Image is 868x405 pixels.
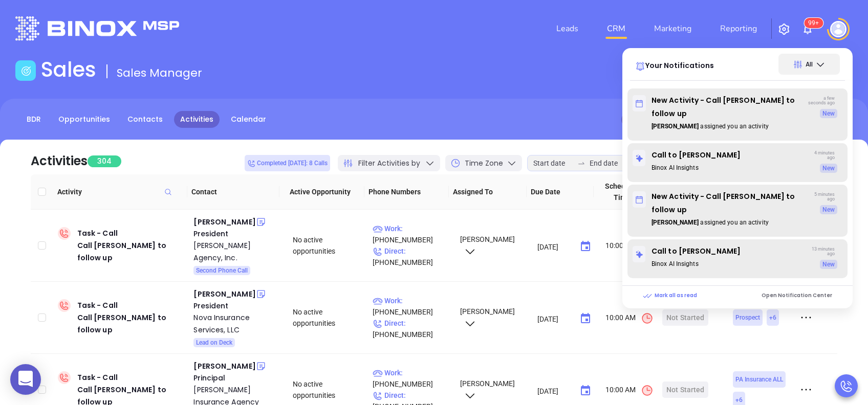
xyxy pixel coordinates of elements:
[373,295,450,318] p: [PHONE_NUMBER]
[459,307,515,327] span: [PERSON_NAME]
[373,367,450,390] p: [PHONE_NUMBER]
[174,111,220,128] a: Activities
[633,162,808,174] p: Binox AI Insights
[575,308,596,329] button: Choose date, selected date is Aug 25, 2025
[193,300,278,311] div: President
[187,174,279,210] th: Contact
[801,23,814,35] img: iconNotification
[778,23,790,35] img: iconSetting
[279,174,364,210] th: Active Opportunity
[527,174,594,210] th: Due Date
[193,239,278,264] a: [PERSON_NAME] Agency, Inc.
[643,291,697,300] p: Mark all as read
[735,374,783,385] span: PA Insurance ALL
[590,157,630,169] input: End date
[193,228,278,239] div: President
[633,258,808,270] p: Binox AI Insights
[77,299,186,336] div: Task - Call
[622,185,853,237] a: New Activity - Call [PERSON_NAME] to follow up[PERSON_NAME] assigned you an activity 5 minutes ag...
[537,313,572,324] input: MM/DD/YYYY
[77,311,186,336] div: Call [PERSON_NAME] to follow up
[41,57,96,82] h1: Sales
[822,259,835,270] span: New
[117,65,202,81] span: Sales Manager
[373,245,450,268] p: [PHONE_NUMBER]
[808,96,835,105] p: a few seconds ago
[633,120,808,132] p: assigned you an activity
[121,111,169,128] a: Contacts
[769,312,776,323] span: + 6
[633,244,808,258] p: Call to [PERSON_NAME]
[633,190,808,216] p: New Activity - Call [PERSON_NAME] to follow up
[88,155,121,167] span: 304
[225,111,272,128] a: Calendar
[645,49,714,71] p: Your Notifications
[808,247,835,256] p: 13 minutes ago
[622,239,853,278] a: Call to [PERSON_NAME]Binox AI Insights13 minutes agoNew
[52,111,116,128] a: Opportunities
[822,163,835,174] span: New
[652,219,700,226] strong: [PERSON_NAME]
[364,174,449,210] th: Phone Numbers
[652,123,700,130] strong: [PERSON_NAME]
[605,312,654,325] span: 10:00 AM
[636,154,643,162] img: svg%3e
[822,108,835,119] span: New
[247,157,328,169] span: Completed [DATE]: 8 Calls
[358,158,420,169] span: Filter Activities by
[373,223,450,245] p: [PHONE_NUMBER]
[605,384,654,397] span: 10:00 AM
[193,372,278,384] div: Principal
[373,369,403,377] span: Work :
[196,265,248,276] span: Second Phone Call
[373,297,403,305] span: Work :
[533,157,573,169] input: Start date
[808,192,835,201] p: 5 minutes ago
[622,143,853,182] a: Call to [PERSON_NAME]Binox AI Insights4 minutes agoNew
[193,311,278,336] a: Nova Insurance Services, LLC
[808,151,835,160] p: 4 minutes ago
[603,18,630,39] a: CRM
[31,152,88,170] div: Activities
[459,235,515,255] span: [PERSON_NAME]
[822,204,835,215] span: New
[193,216,255,228] div: [PERSON_NAME]
[20,111,47,128] a: BDR
[552,18,582,39] a: Leads
[577,159,585,167] span: to
[373,318,450,340] p: [PHONE_NUMBER]
[636,251,643,258] img: svg%3e
[373,319,406,327] span: Direct :
[293,306,364,329] div: No active opportunities
[193,288,255,300] div: [PERSON_NAME]
[575,236,596,257] button: Choose date, selected date is Aug 25, 2025
[293,234,364,257] div: No active opportunities
[293,378,364,401] div: No active opportunities
[633,94,808,120] p: New Activity - Call [PERSON_NAME] to follow up
[759,291,835,300] p: Open Notification Center
[666,381,704,398] div: Not Started
[77,227,186,264] div: Task - Call
[459,379,515,399] span: [PERSON_NAME]
[666,309,704,326] div: Not Started
[373,224,403,233] span: Work :
[633,216,808,229] p: assigned you an activity
[15,16,179,40] img: logo
[537,241,572,252] input: MM/DD/YYYY
[449,174,527,210] th: Assigned To
[465,158,503,169] span: Time Zone
[830,21,847,37] img: user
[575,380,596,401] button: Choose date, selected date is Aug 25, 2025
[373,247,406,255] span: Direct :
[57,186,183,197] span: Activity
[577,159,585,167] span: swap-right
[193,360,255,372] div: [PERSON_NAME]
[633,148,808,162] p: Call to [PERSON_NAME]
[594,174,650,210] th: Scheduled Time
[735,312,760,323] span: Prospect
[196,337,232,348] span: Lead on Deck
[373,391,406,399] span: Direct :
[622,88,853,141] a: New Activity - Call [PERSON_NAME] to follow up[PERSON_NAME] assigned you an activity a few second...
